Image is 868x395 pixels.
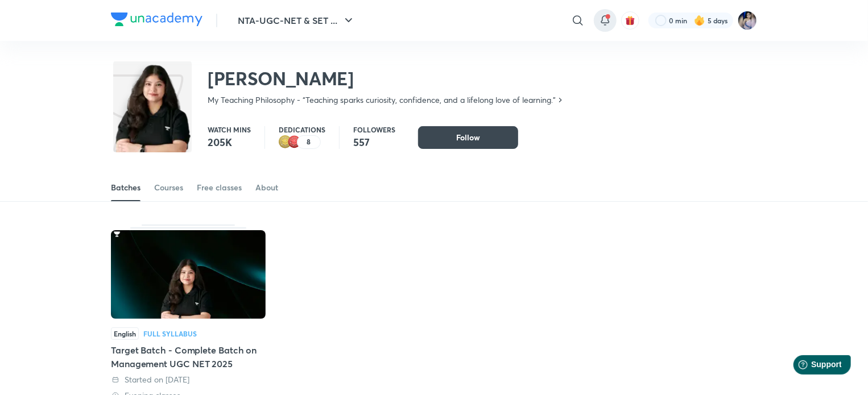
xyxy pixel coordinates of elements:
iframe: Help widget launcher [767,351,855,382]
p: Followers [353,126,395,133]
a: Company Logo [111,13,202,29]
div: About [255,182,278,193]
img: class [113,64,192,174]
img: Thumbnail [111,230,266,319]
p: Watch mins [208,126,251,133]
div: Target Batch - Complete Batch on Management UGC NET 2025 [111,343,266,371]
div: Full Syllabus [143,330,197,337]
img: avatar [625,15,635,26]
img: streak [694,15,705,26]
p: Dedications [279,126,325,133]
a: Free classes [197,174,242,201]
img: educator badge1 [288,135,301,149]
h2: [PERSON_NAME] [208,67,565,90]
p: 205K [208,135,251,149]
div: Started on 20 Aug 2025 [111,374,266,385]
span: English [111,327,139,340]
img: Tanya Gautam [738,11,757,30]
a: Courses [154,174,183,201]
div: Free classes [197,182,242,193]
p: 557 [353,135,395,149]
span: Follow [456,132,480,143]
p: My Teaching Philosophy - “Teaching sparks curiosity, confidence, and a lifelong love of learning.” [208,94,556,106]
button: NTA-UGC-NET & SET ... [231,9,362,32]
button: avatar [621,11,639,30]
button: Follow [418,126,518,149]
div: Batches [111,182,140,193]
img: Company Logo [111,13,202,26]
a: About [255,174,278,201]
p: 8 [307,138,311,146]
div: Courses [154,182,183,193]
a: Batches [111,174,140,201]
img: educator badge2 [279,135,292,149]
